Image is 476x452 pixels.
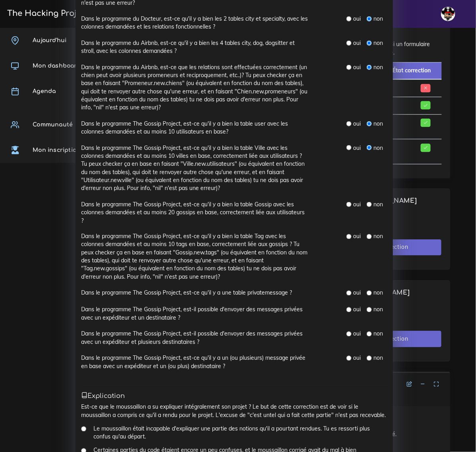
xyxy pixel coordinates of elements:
label: Dans le programme The Gossip Project, est-ce qu'il y a bien la table user avec les colonnes deman... [81,120,308,136]
label: non [374,233,383,241]
label: oui [354,144,361,152]
label: oui [354,289,361,297]
label: non [374,120,383,128]
label: Dans le programme The Gossip Project, est-ce qu'il y a un (ou plusieurs) message privée en base a... [81,354,308,371]
label: oui [354,330,361,338]
label: oui [354,200,361,208]
p: Est-ce que le moussaillon a su expliquer intégralement son projet ? Le but de cette correction es... [81,403,387,419]
label: Dans le programme The Gossip Project, est-ce qu'il y a une table privatemessage ? [81,289,292,297]
label: oui [354,354,361,362]
label: Dans le programme The Gossip Project, est-ce qu'il y a bien la table Ville avec les colonnes dema... [81,144,308,192]
label: non [374,200,383,208]
label: Dans le programme du Airbnb, est-ce que les relations sont effectuées correctement (un chien peut... [81,63,308,112]
label: Dans le programme du Airbnb, est-ce qu'il y a bien les 4 tables city, dog, dogsitter et stroll, a... [81,39,308,55]
label: oui [354,39,361,47]
label: non [374,289,383,297]
label: non [374,354,383,362]
label: oui [354,120,361,128]
label: Dans le programme The Gossip Project, est-il possible d'envoyer des messages privées avec un expé... [81,306,308,322]
h5: Explication [81,393,387,400]
label: non [374,15,383,23]
label: Dans le programme The Gossip Project, est-il possible d'envoyer des messages privées avec un expé... [81,330,308,346]
label: non [374,330,383,338]
label: oui [354,63,361,71]
label: Dans le programme The Gossip Project, est-ce qu'il y a bien la table Tag avec les colonnes demand... [81,233,308,281]
label: non [374,306,383,314]
label: oui [354,15,361,23]
label: Le moussaillon était incapable d'expliquer une partie des notions qu'il a pourtant rendues. Tu es... [94,425,388,441]
label: non [374,39,383,47]
label: Dans le programme du Docteur, est-ce qu'il y a bien les 2 tables city et specialty, avec les colo... [81,15,308,31]
label: oui [354,233,361,241]
label: Dans le programme The Gossip Project, est-ce qu'il y a bien la table Gossip avec les colonnes dem... [81,200,308,225]
label: non [374,144,383,152]
label: non [374,63,383,71]
label: oui [354,306,361,314]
